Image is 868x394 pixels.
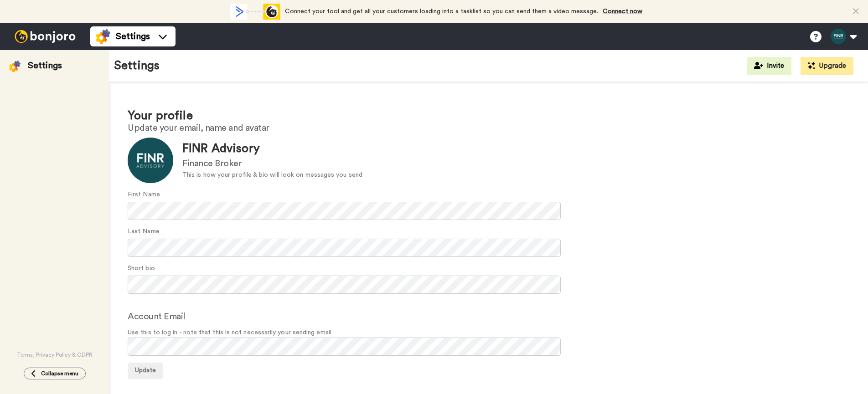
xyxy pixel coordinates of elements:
img: settings-colored.svg [9,61,21,72]
a: Connect now [603,8,642,15]
div: FINR Advisory [182,140,362,157]
button: Upgrade [801,57,853,75]
label: Short bio [128,264,155,273]
div: Finance Broker [182,157,362,170]
div: animation [230,4,280,20]
div: Settings [28,59,62,72]
span: Settings [116,30,150,43]
h1: Your profile [128,109,850,123]
label: Account Email [128,310,186,323]
h1: Settings [114,59,160,72]
span: Use this to log in - note that this is not necessarily your sending email [128,328,850,338]
h2: Update your email, name and avatar [128,123,850,133]
span: Collapse menu [41,370,78,377]
div: This is how your profile & bio will look on messages you send [182,170,362,180]
span: Connect your tool and get all your customers loading into a tasklist so you can send them a video... [285,8,598,15]
button: Collapse menu [24,368,86,379]
label: Last Name [128,227,160,236]
button: Update [128,363,163,379]
button: Invite [747,57,791,75]
img: bj-logo-header-white.svg [11,30,79,43]
span: Update [135,367,156,374]
img: settings-colored.svg [96,29,110,44]
label: First Name [128,190,160,200]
